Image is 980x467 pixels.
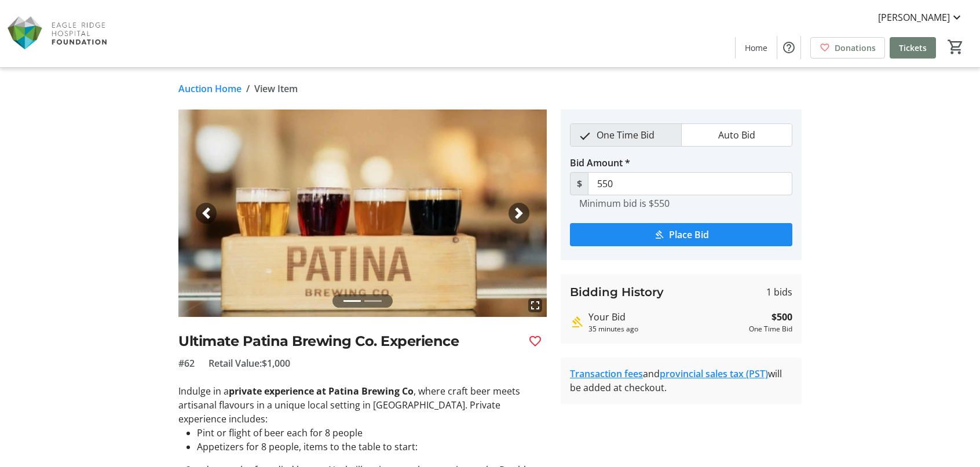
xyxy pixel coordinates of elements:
span: Retail Value: $1,000 [209,356,290,370]
tr-hint: Minimum bid is $550 [579,198,670,209]
strong: $500 [771,310,792,324]
mat-icon: Highest bid [570,315,584,329]
button: Help [777,36,800,59]
span: / [246,82,250,96]
p: Indulge in a , where craft beer meets artisanal flavours in a unique local setting in [GEOGRAPHIC... [178,384,547,426]
span: View Item [254,82,298,96]
div: and will be added at checkout. [570,367,792,395]
h3: Bidding History [570,283,664,301]
a: Donations [810,37,885,59]
span: Place Bid [669,228,709,242]
div: Your Bid [588,310,744,324]
button: Place Bid [570,223,792,246]
li: Pint or flight of beer each for 8 people [197,426,547,440]
a: Transaction fees [570,367,643,380]
span: Tickets [899,42,927,54]
span: One Time Bid [590,124,661,146]
img: Image [178,110,547,317]
span: Donations [835,42,876,54]
label: Bid Amount * [570,156,630,170]
a: Tickets [890,37,936,59]
span: 1 bids [766,285,792,299]
span: $ [570,172,588,195]
button: Favourite [524,330,547,353]
h2: Ultimate Patina Brewing Co. Experience [178,331,519,352]
a: Home [736,37,777,59]
a: Auction Home [178,82,242,96]
strong: private experience at Patina Brewing Co [229,385,414,397]
a: provincial sales tax (PST) [660,367,768,380]
span: Home [745,42,767,54]
div: 35 minutes ago [588,324,744,334]
li: Appetizers for 8 people, items to the table to start: [197,440,547,454]
button: [PERSON_NAME] [869,8,973,27]
button: Cart [945,37,966,57]
span: Auto Bid [711,124,762,146]
span: #62 [178,356,195,370]
span: [PERSON_NAME] [878,10,950,24]
mat-icon: fullscreen [528,298,542,312]
img: Eagle Ridge Hospital Foundation's Logo [7,5,110,63]
div: One Time Bid [749,324,792,334]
